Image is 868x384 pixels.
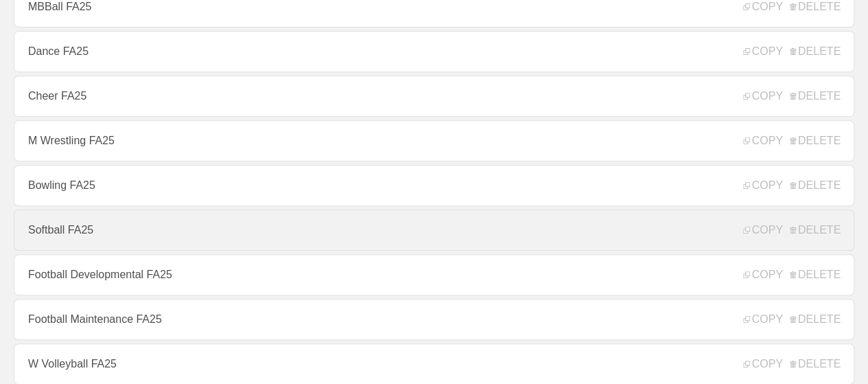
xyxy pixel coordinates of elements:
[743,135,782,147] span: COPY
[14,210,854,251] a: Softball FA25
[790,135,841,147] span: DELETE
[743,90,782,102] span: COPY
[743,45,782,58] span: COPY
[621,225,868,384] iframe: Chat Widget
[790,179,841,192] span: DELETE
[790,1,841,13] span: DELETE
[14,31,854,72] a: Dance FA25
[743,1,782,13] span: COPY
[743,224,782,236] span: COPY
[14,76,854,117] a: Cheer FA25
[790,45,841,58] span: DELETE
[14,299,854,340] a: Football Maintenance FA25
[743,179,782,192] span: COPY
[790,90,841,102] span: DELETE
[790,224,841,236] span: DELETE
[14,120,854,161] a: M Wrestling FA25
[14,165,854,206] a: Bowling FA25
[14,254,854,295] a: Football Developmental FA25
